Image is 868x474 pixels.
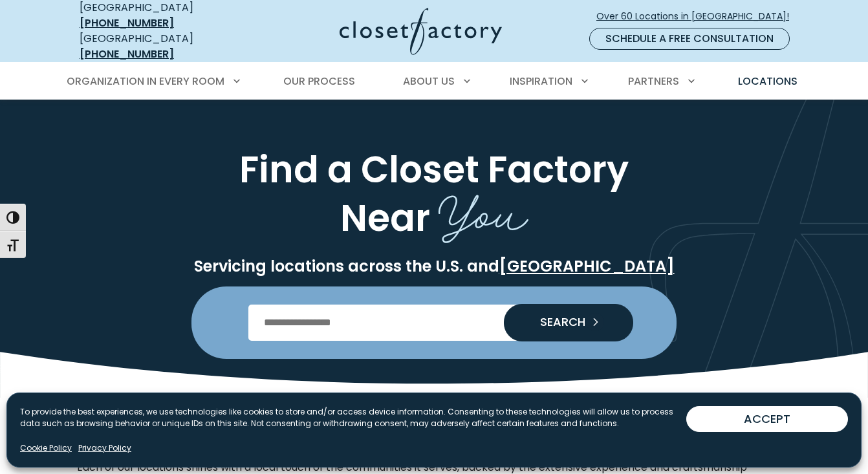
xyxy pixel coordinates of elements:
[499,255,675,277] a: [GEOGRAPHIC_DATA]
[80,47,174,61] a: [PHONE_NUMBER]
[589,28,790,50] a: Schedule a Free Consultation
[80,31,238,62] div: [GEOGRAPHIC_DATA]
[58,63,810,100] nav: Primary Menu
[283,74,355,89] span: Our Process
[77,257,791,276] p: Servicing locations across the U.S. and
[628,74,679,89] span: Partners
[20,442,72,454] a: Cookie Policy
[596,10,799,23] span: Over 60 Locations in [GEOGRAPHIC_DATA]!
[80,16,174,30] a: [PHONE_NUMBER]
[340,193,430,244] span: Near
[530,316,585,328] span: SEARCH
[20,406,686,429] p: To provide the best experiences, we use technologies like cookies to store and/or access device i...
[78,442,131,454] a: Privacy Policy
[248,305,620,341] input: Enter Postal Code
[510,74,572,89] span: Inspiration
[686,406,848,432] button: ACCEPT
[439,171,528,247] span: You
[596,5,800,28] a: Over 60 Locations in [GEOGRAPHIC_DATA]!
[340,8,502,55] img: Closet Factory Logo
[504,304,633,341] button: Search our Nationwide Locations
[239,144,629,195] span: Find a Closet Factory
[67,74,224,89] span: Organization in Every Room
[738,74,797,89] span: Locations
[403,74,455,89] span: About Us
